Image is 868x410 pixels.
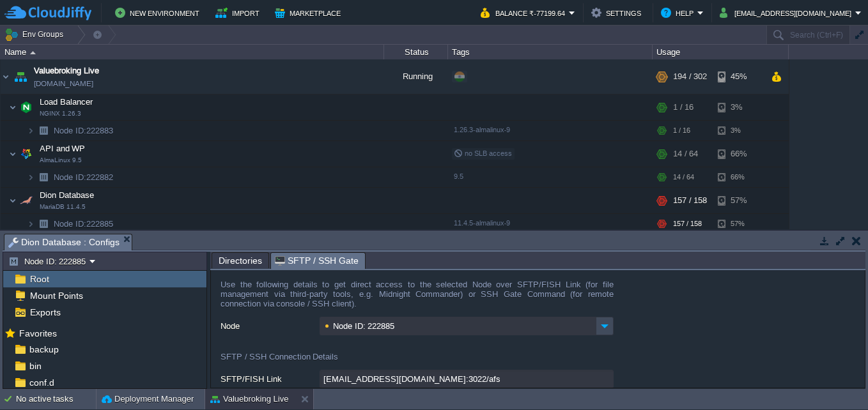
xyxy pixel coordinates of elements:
[718,167,759,187] div: 66%
[4,26,68,43] button: Env Groups
[718,95,759,120] div: 3%
[27,273,51,285] a: Root
[210,393,288,406] button: Valuebroking Live
[27,167,35,187] img: AMDAwAAAACH5BAEAAAAALAAAAAABAAEAAAICRAEAOw==
[275,253,359,269] span: SFTP / SSH Gate
[38,144,87,153] a: API and WPAlmaLinux 9.5
[9,188,17,213] img: AMDAwAAAACH5BAEAAAAALAAAAAABAAEAAAICRAEAOw==
[27,360,43,372] a: bin
[591,5,645,20] button: Settings
[17,328,59,339] span: Favorites
[481,5,569,20] button: Balance ₹-77199.64
[54,126,86,135] span: Node ID:
[27,344,61,355] a: backup
[54,219,86,229] span: Node ID:
[54,172,86,182] span: Node ID:
[8,234,120,250] span: Dion Database : Configs
[35,214,52,234] img: AMDAwAAAACH5BAEAAAAALAAAAAABAAEAAAICRAEAOw==
[384,59,448,94] div: Running
[221,370,318,386] label: SFTP/FISH Link
[449,45,652,59] div: Tags
[673,188,707,213] div: 157 / 158
[17,328,59,338] a: Favorites
[38,190,96,201] span: Dion Database
[673,95,694,120] div: 1 / 16
[385,45,447,59] div: Status
[35,167,52,187] img: AMDAwAAAACH5BAEAAAAALAAAAAABAAEAAAICRAEAOw==
[673,167,694,187] div: 14 / 64
[52,218,115,229] a: Node ID:222885
[115,5,203,20] button: New Environment
[221,339,614,370] div: SFTP / SSH Connection Details
[17,141,35,167] img: AMDAwAAAACH5BAEAAAAALAAAAAABAAEAAAICRAEAOw==
[673,141,698,167] div: 14 / 64
[4,5,91,21] img: CloudJiffy
[219,253,262,268] span: Directories
[454,149,512,157] span: no SLB access
[27,307,63,318] a: Exports
[17,95,35,120] img: AMDAwAAAACH5BAEAAAAALAAAAAABAAEAAAICRAEAOw==
[52,125,115,136] a: Node ID:222883
[27,214,35,234] img: AMDAwAAAACH5BAEAAAAALAAAAAABAAEAAAICRAEAOw==
[38,96,95,107] span: Load Balancer
[17,188,35,213] img: AMDAwAAAACH5BAEAAAAALAAAAAABAAEAAAICRAEAOw==
[673,59,707,94] div: 194 / 302
[27,121,35,140] img: AMDAwAAAACH5BAEAAAAALAAAAAABAAEAAAICRAEAOw==
[8,255,89,267] button: Node ID: 222885
[718,121,759,140] div: 3%
[718,188,759,213] div: 57%
[27,377,56,388] a: conf.d
[38,97,95,107] a: Load BalancerNGINX 1.26.3
[221,280,614,317] div: Use the following details to get direct access to the selected Node over SFTP/FISH Link (for file...
[1,59,11,94] img: AMDAwAAAACH5BAEAAAAALAAAAAABAAEAAAICRAEAOw==
[16,389,96,409] div: No active tasks
[12,59,29,94] img: AMDAwAAAACH5BAEAAAAALAAAAAABAAEAAAICRAEAOw==
[454,126,510,133] span: 1.26.3-almalinux-9
[9,141,17,167] img: AMDAwAAAACH5BAEAAAAALAAAAAABAAEAAAICRAEAOw==
[661,5,697,20] button: Help
[52,172,115,183] span: 222882
[52,218,115,229] span: 222885
[275,5,345,20] button: Marketplace
[215,5,263,20] button: Import
[27,290,85,301] a: Mount Points
[34,77,93,90] a: [DOMAIN_NAME]
[454,219,510,227] span: 11.4.5-almalinux-9
[9,95,17,120] img: AMDAwAAAACH5BAEAAAAALAAAAAABAAEAAAICRAEAOw==
[673,121,690,140] div: 1 / 16
[52,125,115,136] span: 222883
[40,110,81,118] span: NGINX 1.26.3
[653,45,788,59] div: Usage
[720,5,855,20] button: [EMAIL_ADDRESS][DOMAIN_NAME]
[35,121,52,140] img: AMDAwAAAACH5BAEAAAAALAAAAAABAAEAAAICRAEAOw==
[40,156,82,164] span: AlmaLinux 9.5
[34,65,99,77] a: Valuebroking Live
[30,51,36,54] img: AMDAwAAAACH5BAEAAAAALAAAAAABAAEAAAICRAEAOw==
[718,59,759,94] div: 45%
[52,172,115,183] a: Node ID:222882
[38,143,87,154] span: API and WP
[40,203,86,211] span: MariaDB 11.4.5
[38,190,96,200] a: Dion DatabaseMariaDB 11.4.5
[454,172,463,180] span: 9.5
[814,359,855,397] iframe: chat widget
[221,317,318,333] label: Node
[673,214,702,234] div: 157 / 158
[718,214,759,234] div: 57%
[718,141,759,167] div: 66%
[102,393,194,406] button: Deployment Manager
[1,45,384,59] div: Name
